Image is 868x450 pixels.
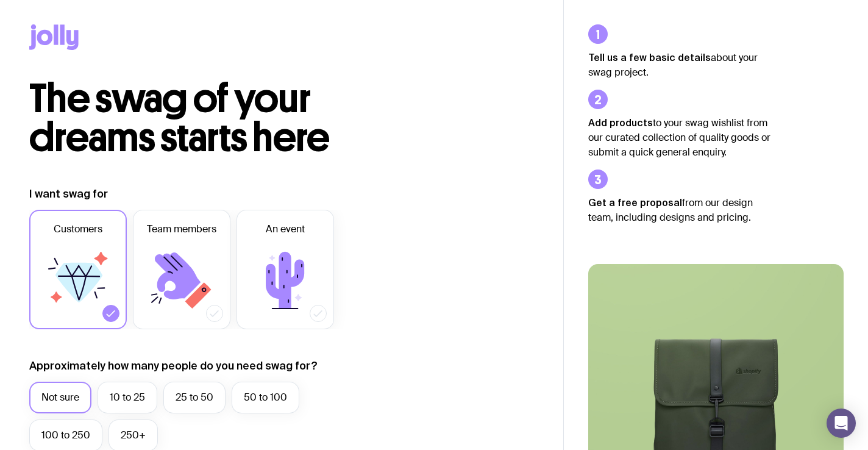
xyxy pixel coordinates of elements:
label: 25 to 50 [163,382,226,413]
label: I want swag for [29,187,108,201]
label: 10 to 25 [98,382,157,413]
span: Customers [54,222,102,237]
label: 50 to 100 [232,382,299,413]
label: Approximately how many people do you need swag for? [29,359,318,373]
span: The swag of your dreams starts here [29,74,330,162]
p: to your swag wishlist from our curated collection of quality goods or submit a quick general enqu... [588,115,771,160]
p: about your swag project. [588,50,771,80]
strong: Tell us a few basic details [588,52,711,63]
strong: Add products [588,117,653,128]
strong: Get a free proposal [588,197,682,208]
span: An event [266,222,305,237]
div: Open Intercom Messenger [827,409,856,438]
span: Team members [147,222,216,237]
label: Not sure [29,382,91,413]
p: from our design team, including designs and pricing. [588,195,771,225]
